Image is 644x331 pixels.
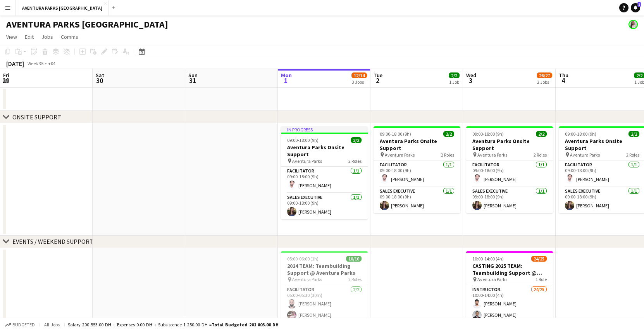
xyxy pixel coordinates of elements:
[281,262,368,276] h3: 2024 TEAM: Teambuilding Support @ Aventura Parks
[2,76,9,85] span: 29
[281,193,368,219] app-card-role: Sales Executive1/109:00-18:00 (9h)[PERSON_NAME]
[558,76,568,85] span: 4
[12,322,35,328] span: Budgeted
[536,276,547,282] span: 1 Role
[374,160,460,187] app-card-role: Facilitator1/109:00-18:00 (9h)[PERSON_NAME]
[351,72,367,78] span: 12/14
[534,152,547,158] span: 2 Roles
[374,72,382,79] span: Tue
[352,79,367,85] div: 3 Jobs
[477,276,507,282] span: Aventura Parks
[12,238,93,245] div: EVENTS / WEEKEND SUPPORT
[385,152,415,158] span: Aventura Parks
[441,152,454,158] span: 2 Roles
[449,79,459,85] div: 1 Job
[6,33,17,40] span: View
[472,256,504,262] span: 10:00-14:00 (4h)
[281,126,368,219] app-job-card: In progress09:00-18:00 (9h)2/2Aventura Parks Onsite Support Aventura Parks2 RolesFacilitator1/109...
[281,72,292,79] span: Mon
[212,322,279,328] span: Total Budgeted 201 803.00 DH
[281,285,368,323] app-card-role: Facilitator2/205:00-05:30 (30m)[PERSON_NAME][PERSON_NAME]
[95,76,104,85] span: 30
[346,256,362,262] span: 10/10
[6,60,24,67] div: [DATE]
[537,72,552,78] span: 26/27
[281,167,368,193] app-card-role: Facilitator1/109:00-18:00 (9h)[PERSON_NAME]
[449,72,460,78] span: 2/2
[565,131,596,137] span: 09:00-18:00 (9h)
[25,33,34,40] span: Edit
[559,72,568,79] span: Thu
[374,126,460,213] app-job-card: 09:00-18:00 (9h)2/2Aventura Parks Onsite Support Aventura Parks2 RolesFacilitator1/109:00-18:00 (...
[48,60,55,66] div: +04
[188,72,198,79] span: Sun
[466,187,553,213] app-card-role: Sales Executive1/109:00-18:00 (9h)[PERSON_NAME]
[443,131,454,137] span: 2/2
[26,60,45,66] span: Week 35
[61,33,78,40] span: Comms
[58,32,81,42] a: Comms
[292,276,322,282] span: Aventura Parks
[374,138,460,152] h3: Aventura Parks Onsite Support
[466,126,553,213] app-job-card: 09:00-18:00 (9h)2/2Aventura Parks Onsite Support Aventura Parks2 RolesFacilitator1/109:00-18:00 (...
[465,76,476,85] span: 3
[466,72,476,79] span: Wed
[22,32,37,42] a: Edit
[626,152,639,158] span: 2 Roles
[637,2,641,7] span: 2
[348,158,362,164] span: 2 Roles
[629,131,639,137] span: 2/2
[43,322,61,328] span: All jobs
[38,32,56,42] a: Jobs
[348,276,362,282] span: 2 Roles
[12,113,61,121] div: ONSITE SUPPORT
[472,131,504,137] span: 09:00-18:00 (9h)
[96,72,104,79] span: Sat
[536,131,547,137] span: 2/2
[280,76,292,85] span: 1
[287,137,319,143] span: 09:00-18:00 (9h)
[537,79,552,85] div: 2 Jobs
[477,152,507,158] span: Aventura Parks
[3,72,9,79] span: Fri
[41,33,53,40] span: Jobs
[68,322,279,328] div: Salary 200 553.00 DH + Expenses 0.00 DH + Subsistence 1 250.00 DH =
[466,160,553,187] app-card-role: Facilitator1/109:00-18:00 (9h)[PERSON_NAME]
[281,144,368,158] h3: Aventura Parks Onsite Support
[466,138,553,152] h3: Aventura Parks Onsite Support
[4,321,36,329] button: Budgeted
[6,19,168,30] h1: AVENTURA PARKS [GEOGRAPHIC_DATA]
[466,262,553,276] h3: CASTING 2025 TEAM: Teambuilding Support @ Aventura Parks
[16,0,109,16] button: AVENTURA PARKS [GEOGRAPHIC_DATA]
[281,126,368,133] div: In progress
[380,131,411,137] span: 09:00-18:00 (9h)
[372,76,382,85] span: 2
[292,158,322,164] span: Aventura Parks
[374,187,460,213] app-card-role: Sales Executive1/109:00-18:00 (9h)[PERSON_NAME]
[351,137,362,143] span: 2/2
[629,20,638,29] app-user-avatar: Ines de Puybaudet
[631,3,640,12] a: 2
[570,152,600,158] span: Aventura Parks
[287,256,319,262] span: 05:00-06:00 (1h)
[531,256,547,262] span: 24/25
[187,76,198,85] span: 31
[3,32,20,42] a: View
